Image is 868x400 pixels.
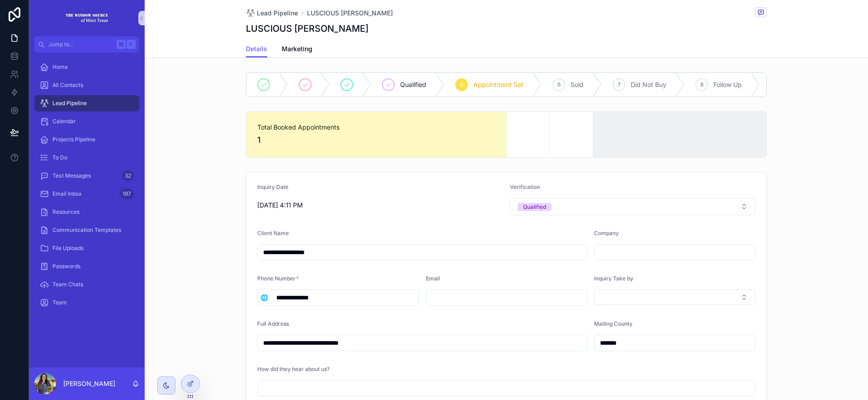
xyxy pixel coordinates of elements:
span: Inquiry Take by [594,275,633,282]
a: Team Chats [34,276,139,293]
span: Mailing County [594,320,632,327]
span: Projects Pipeline [52,136,95,143]
span: All Contacts [52,82,83,89]
button: Select Button [258,289,271,306]
span: Qualified [400,80,426,89]
span: 1 [257,134,495,146]
a: Home [34,59,139,75]
span: Lead Pipeline [257,9,298,18]
a: Lead Pipeline [34,95,139,111]
div: 32 [122,170,134,181]
button: Jump to...K [34,36,139,53]
span: How did they hear about us? [257,366,330,372]
a: Calendar [34,113,139,130]
a: LUSCIOUS [PERSON_NAME] [307,9,393,18]
span: Jump to... [48,41,113,48]
a: Details [246,41,267,58]
a: Lead Pipeline [246,9,298,18]
span: K [127,41,135,48]
span: Marketing [282,44,312,53]
a: All Contacts [34,77,139,93]
span: Phone Number [257,275,296,282]
span: 6 [557,81,561,88]
span: Full Address [257,320,289,327]
a: File Uploads [34,240,139,256]
a: Communication Templates [34,222,139,238]
span: Team Chats [52,281,83,288]
span: Total Booked Appointments [257,123,495,132]
div: Qualified [523,203,546,211]
span: Did Not Buy [631,80,666,89]
button: Select Button [594,289,755,305]
span: Email [426,275,440,282]
a: Resources [34,204,139,220]
a: Team [34,294,139,311]
a: To Do [34,149,139,166]
span: Client Name [257,230,289,236]
span: 8 [700,81,703,88]
span: File Uploads [52,245,84,252]
span: Communication Templates [52,227,121,234]
span: To Do [52,154,67,161]
span: 🌐 [260,293,268,302]
span: Resources [52,208,80,216]
a: Text Messages32 [34,168,139,184]
span: Email Inbox [52,190,82,198]
span: Follow Up [713,80,742,89]
span: Lead Pipeline [52,100,87,107]
h1: LUSCIOUS [PERSON_NAME] [246,22,368,35]
span: Appointment Set [473,80,524,89]
span: 7 [618,81,621,88]
span: Inquiry Date [257,183,288,190]
span: [DATE] 4:11 PM [257,201,503,210]
a: Projects Pipeline [34,131,139,148]
img: App logo [65,11,108,25]
span: Verification [510,183,540,190]
p: [PERSON_NAME] [63,379,115,388]
button: Select Button [510,198,755,215]
span: Sold [571,80,584,89]
div: 197 [120,188,134,199]
div: scrollable content [29,53,145,323]
span: 5 [460,81,463,88]
a: Email Inbox197 [34,186,139,202]
span: Text Messages [52,172,91,179]
span: Home [52,63,68,71]
span: Company [594,230,619,236]
span: Team [52,299,67,306]
a: Passwords [34,258,139,275]
span: Details [246,44,267,53]
a: Marketing [282,41,312,59]
span: Calendar [52,118,76,125]
span: Passwords [52,263,80,270]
